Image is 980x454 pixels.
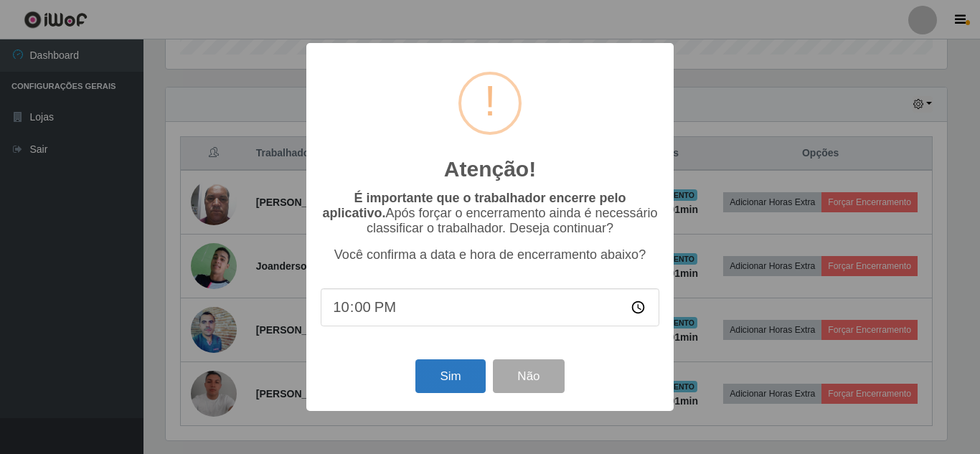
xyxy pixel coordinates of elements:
button: Sim [415,359,485,393]
button: Não [493,359,564,393]
p: Você confirma a data e hora de encerramento abaixo? [321,247,659,263]
p: Após forçar o encerramento ainda é necessário classificar o trabalhador. Deseja continuar? [321,191,659,236]
h2: Atenção! [444,156,536,182]
b: É importante que o trabalhador encerre pelo aplicativo. [322,191,626,220]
